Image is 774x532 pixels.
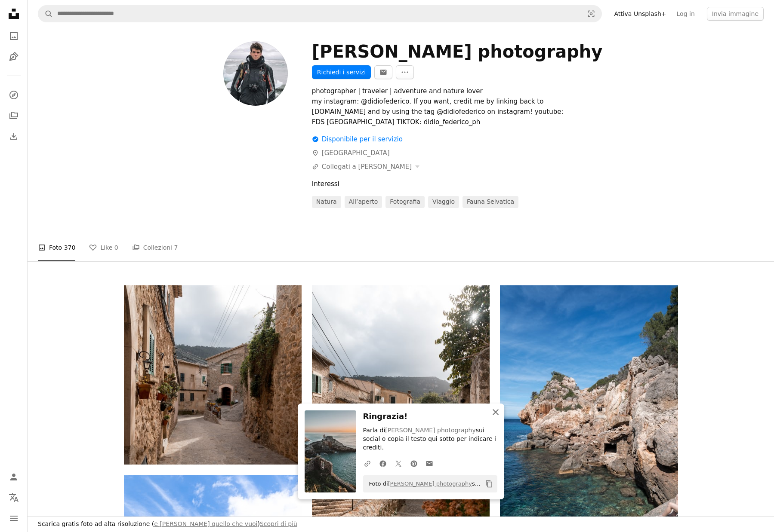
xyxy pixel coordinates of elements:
button: Richiedi i servizi [312,65,371,79]
a: Condividi su Facebook [375,455,391,472]
button: Menu [5,510,22,527]
a: Illustrazioni [5,48,22,65]
a: Condividi su Pinterest [406,455,422,472]
a: Condividi per email [422,455,437,472]
h3: Ringrazia! [363,410,497,423]
a: Collezioni 7 [132,234,178,261]
span: 7 [174,243,178,252]
a: uno stretto vicolo con edifici in pietra e persiane verdi [124,371,302,379]
p: Parla di sui social o copia il testo qui sotto per indicare i crediti. [363,426,497,452]
form: Trova visual in tutto il sito [38,5,602,22]
a: Attiva Unsplash+ [609,7,671,21]
a: [GEOGRAPHIC_DATA] [312,149,390,157]
a: Cronologia download [5,128,22,145]
span: Foto di su [365,477,482,491]
a: Scopri di più [260,520,297,527]
a: e [PERSON_NAME] quello che vuoi [154,520,257,527]
a: Condividi su Twitter [391,455,406,472]
a: Like 0 [89,234,118,261]
a: fauna selvatica [463,196,518,208]
button: Altre azioni [396,65,414,79]
a: all’aperto [345,196,382,208]
a: Home — Unsplash [5,5,22,24]
a: [PERSON_NAME] photography [385,427,475,434]
button: Cerca su Unsplash [38,6,53,22]
div: [PERSON_NAME] photography [312,41,603,62]
div: Disponibile per il servizio [312,134,403,144]
div: photographer | traveler | adventure and nature lover my instagram: @didiofederico. If you want, c... [312,86,568,127]
a: Visualizza le foto di Federico Di Dio photography [500,415,678,422]
a: fotografia [385,196,425,208]
a: Foto [5,28,22,45]
button: Messaggio Federico [374,65,392,79]
img: uno stretto vicolo con edifici in pietra e persiane verdi [124,285,302,465]
a: Esplora [5,86,22,104]
h3: Scarica gratis foto ad alta risoluzione ( ) [38,520,297,529]
img: Avatar dell’utente Federico Di Dio photography [223,41,288,106]
button: Lingua [5,489,22,506]
a: Collezioni [5,107,22,124]
a: viaggio [428,196,459,208]
button: Copia negli appunti [482,477,496,491]
a: natura [312,196,341,208]
button: Invia immagine [707,7,764,21]
a: [PERSON_NAME] photography [388,480,472,487]
div: Interessi [312,179,678,189]
button: Ricerca visiva [581,6,601,22]
a: Accedi / Registrati [5,468,22,486]
button: Collegati a [PERSON_NAME] [312,162,419,172]
span: 0 [114,243,118,252]
a: Log in [672,7,700,21]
